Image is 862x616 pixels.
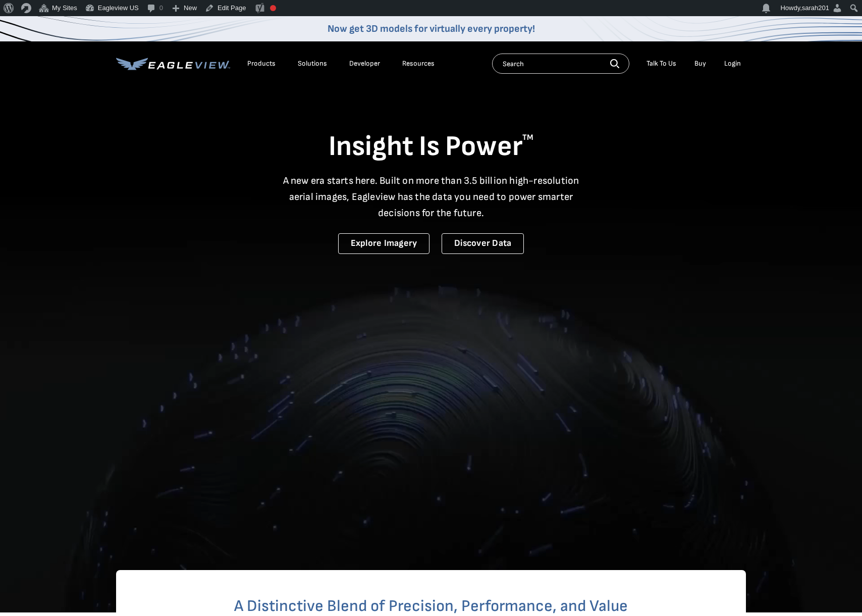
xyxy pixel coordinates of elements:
span: sarah201 [802,4,829,12]
h1: Insight Is Power [116,129,746,165]
a: Explore Imagery [338,233,430,254]
sup: TM [522,133,533,142]
div: Products [247,59,276,68]
div: Solutions [298,59,327,68]
a: Discover Data [442,233,524,254]
a: Developer [349,59,380,68]
input: Search [492,54,629,74]
div: Needs improvement [270,5,276,11]
p: A new era starts here. Built on more than 3.5 billion high-resolution aerial images, Eagleview ha... [277,173,585,221]
div: Talk To Us [646,59,676,68]
a: Now get 3D models for virtually every property! [328,23,535,35]
a: Buy [694,59,706,68]
div: Login [724,59,741,68]
h2: A Distinctive Blend of Precision, Performance, and Value [156,598,706,614]
div: Resources [402,59,435,68]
